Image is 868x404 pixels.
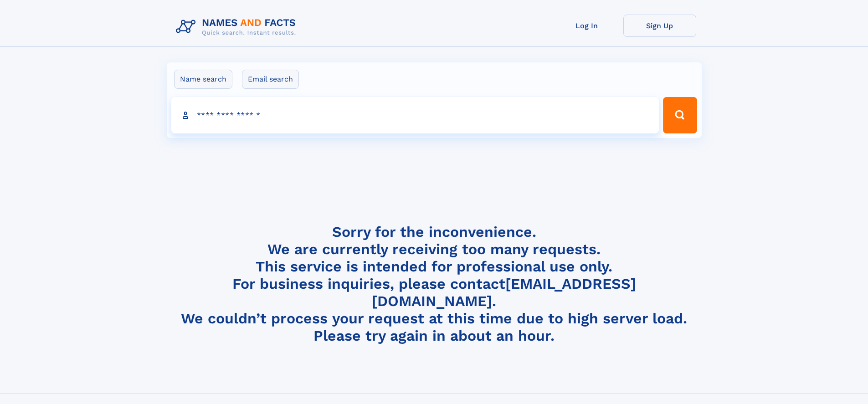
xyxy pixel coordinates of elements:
[172,223,696,345] h4: Sorry for the inconvenience. We are currently receiving too many requests. This service is intend...
[550,15,623,37] a: Log In
[242,70,299,89] label: Email search
[171,97,659,133] input: search input
[372,275,636,310] a: [EMAIL_ADDRESS][DOMAIN_NAME]
[172,15,303,39] img: Logo Names and Facts
[663,97,697,133] button: Search Button
[174,70,232,89] label: Name search
[623,15,696,37] a: Sign Up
